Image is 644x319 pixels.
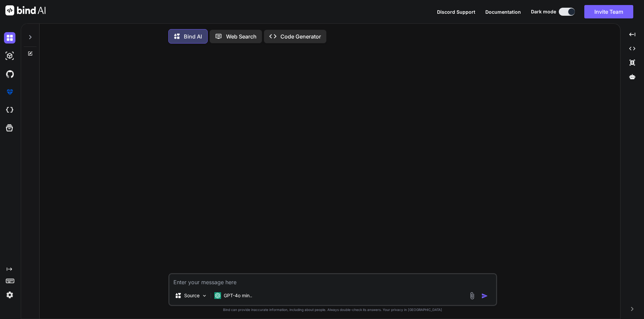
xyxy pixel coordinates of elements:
[226,32,257,41] p: Web Search
[4,289,15,301] img: settings
[437,9,475,15] span: Discord Support
[4,68,15,80] img: githubDark
[485,9,521,15] span: Documentation
[184,32,202,41] p: Bind AI
[584,5,633,18] button: Invite Team
[224,292,252,299] p: GPT-4o min..
[214,292,221,299] img: GPT-4o mini
[468,292,476,300] img: attachment
[481,293,488,299] img: icon
[4,104,15,116] img: cloudideIcon
[531,8,556,15] span: Dark mode
[437,8,475,15] button: Discord Support
[4,50,15,62] img: darkAi-studio
[4,32,15,44] img: darkChat
[280,32,321,41] p: Code Generator
[202,293,207,299] img: Pick Models
[485,8,521,15] button: Documentation
[4,86,15,98] img: premium
[184,292,200,299] p: Source
[5,5,46,15] img: Bind AI
[168,307,497,312] p: Bind can provide inaccurate information, including about people. Always double-check its answers....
